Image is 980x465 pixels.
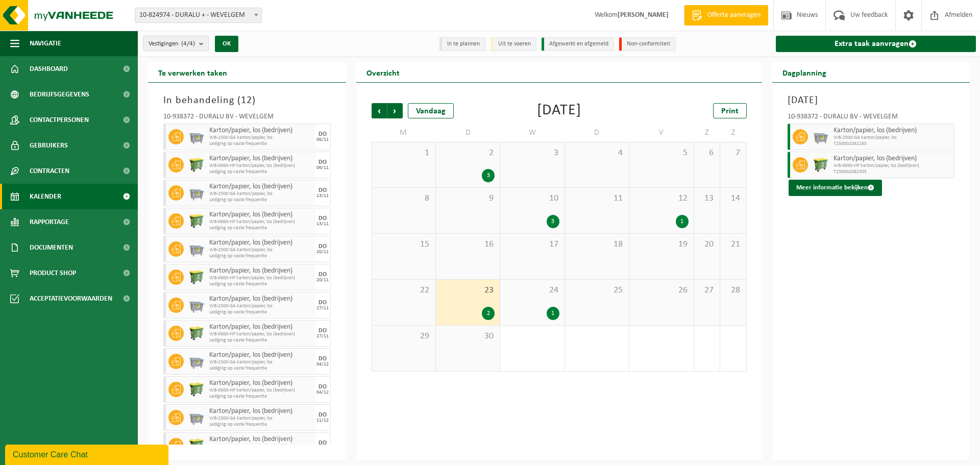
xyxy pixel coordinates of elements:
[441,193,495,204] span: 9
[788,113,955,124] div: 10-938372 - DURALU BV - WEVELGEM
[725,239,741,250] span: 21
[542,37,614,51] li: Afgewerkt en afgemeld
[209,219,313,225] span: WB-0660-HP karton/papier, los (bedrijven)
[565,124,629,142] td: D
[318,243,327,250] div: DO
[189,129,204,144] img: WB-2500-GAL-GY-01
[505,239,559,250] span: 17
[209,155,313,163] span: Karton/papier, los (bedrijven)
[634,148,688,159] span: 5
[318,356,327,362] div: DO
[725,148,741,159] span: 7
[209,387,313,394] span: WB-0660-HP karton/papier, los (bedrijven)
[209,183,313,191] span: Karton/papier, los (bedrijven)
[189,438,204,453] img: WB-0660-HPE-GN-50
[705,10,763,20] span: Offerte aanvragen
[441,331,495,342] span: 30
[189,270,204,285] img: WB-0660-HPE-GN-50
[618,11,669,19] strong: [PERSON_NAME]
[209,365,313,372] span: Lediging op vaste frequentie
[209,281,313,287] span: Lediging op vaste frequentie
[209,253,313,259] span: Lediging op vaste frequentie
[408,103,454,118] div: Vandaag
[316,334,329,339] div: 27/11
[163,113,331,124] div: 10-938372 - DURALU BV - WEVELGEM
[209,135,313,141] span: WB-2500-GA karton/papier, los
[788,93,955,108] h3: [DATE]
[725,193,741,204] span: 14
[209,407,313,415] span: Karton/papier, los (bedrijven)
[634,285,688,296] span: 26
[684,5,768,26] a: Offerte aanvragen
[209,211,313,219] span: Karton/papier, los (bedrijven)
[318,272,327,278] div: DO
[505,285,559,296] span: 24
[372,124,436,142] td: M
[720,124,746,142] td: Z
[441,239,495,250] span: 16
[377,285,430,296] span: 22
[189,354,204,369] img: WB-2500-GAL-GY-01
[209,309,313,315] span: Lediging op vaste frequentie
[316,418,329,423] div: 11/12
[209,267,313,275] span: Karton/papier, los (bedrijven)
[436,124,500,142] td: D
[377,148,430,159] span: 1
[181,40,195,47] count: (4/4)
[387,103,403,118] span: Volgende
[439,37,485,51] li: In te plannen
[500,124,565,142] td: W
[377,331,430,342] span: 29
[209,275,313,281] span: WB-0660-HP karton/papier, los (bedrijven)
[30,31,61,56] span: Navigatie
[316,165,329,170] div: 06/11
[441,285,495,296] span: 23
[135,8,262,23] span: 10-824974 - DURALU + - WEVELGEM
[209,295,313,303] span: Karton/papier, los (bedrijven)
[209,247,313,253] span: WB-2500-GA karton/papier, los
[776,36,976,52] a: Extra taak aanvragen
[537,103,581,118] div: [DATE]
[209,337,313,344] span: Lediging op vaste frequentie
[135,8,261,22] span: 10-824974 - DURALU + - WEVELGEM
[209,415,313,422] span: WB-2500-GA karton/papier, los
[189,298,204,313] img: WB-2500-GAL-GY-01
[570,239,624,250] span: 18
[813,129,828,144] img: WB-2500-GAL-GY-01
[789,180,882,196] button: Meer informatie bekijken
[30,286,112,311] span: Acceptatievoorwaarden
[30,107,89,133] span: Contactpersonen
[629,124,694,142] td: V
[377,193,430,204] span: 8
[699,193,715,204] span: 13
[634,239,688,250] span: 19
[30,260,76,286] span: Product Shop
[316,222,329,227] div: 13/11
[834,135,952,141] span: WB-2500-GA karton/papier, los
[318,159,327,165] div: DO
[149,36,195,52] span: Vestigingen
[189,213,204,229] img: WB-0660-HPE-GN-50
[189,382,204,397] img: WB-0660-HPE-GN-50
[189,410,204,425] img: WB-2500-GAL-GY-01
[441,148,495,159] span: 2
[316,193,329,199] div: 13/11
[163,93,331,108] h3: In behandeling ( )
[30,133,68,158] span: Gebruikers
[570,285,624,296] span: 25
[209,197,313,203] span: Lediging op vaste frequentie
[725,285,741,296] span: 28
[699,285,715,296] span: 27
[318,131,327,137] div: DO
[209,379,313,387] span: Karton/papier, los (bedrijven)
[209,191,313,197] span: WB-2500-GA karton/papier, los
[316,362,329,367] div: 04/12
[215,36,238,52] button: OK
[30,184,61,209] span: Kalender
[356,62,410,82] h2: Overzicht
[209,141,313,147] span: Lediging op vaste frequentie
[30,82,89,107] span: Bedrijfsgegevens
[318,328,327,334] div: DO
[316,278,329,283] div: 20/11
[772,62,837,82] h2: Dagplanning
